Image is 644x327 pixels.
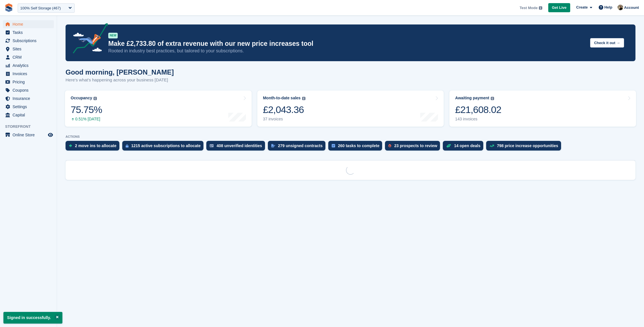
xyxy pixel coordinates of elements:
[13,45,47,53] span: Sites
[13,20,47,28] span: Home
[75,143,117,148] div: 2 move ins to allocate
[268,141,328,153] a: 279 unsigned contracts
[332,144,335,147] img: task-75834270c22a3079a89374b754ae025e5fb1db73e45f91037f5363f120a921f8.svg
[552,5,566,11] span: Get Live
[443,141,486,153] a: 14 open deals
[13,37,47,45] span: Subscriptions
[486,141,564,153] a: 798 price increase opportunities
[71,104,102,116] div: 75.75%
[338,143,380,148] div: 260 tasks to complete
[71,96,92,100] div: Occupancy
[108,40,586,48] p: Make £2,733.80 of extra revenue with our new price increases tool
[449,91,636,127] a: Awaiting payment £21,608.02 143 invoices
[108,48,586,54] p: Rooted in industry best practices, but tailored to your subscriptions.
[576,5,588,10] span: Create
[3,312,62,324] p: Signed in successfully.
[278,143,323,148] div: 279 unsigned contracts
[13,61,47,69] span: Analytics
[66,141,122,153] a: 2 move ins to allocate
[3,45,54,53] a: menu
[385,141,443,153] a: 23 prospects to review
[446,144,451,148] img: deal-1b604bf984904fb50ccaf53a9ad4b4a5d6e5aea283cecdc64d6e3604feb123c2.svg
[5,124,57,129] span: Storefront
[3,70,54,78] a: menu
[3,28,54,36] a: menu
[13,111,47,119] span: Capital
[3,61,54,69] a: menu
[497,143,558,148] div: 798 price increase opportunities
[131,143,201,148] div: 1215 active subscriptions to allocate
[257,91,444,127] a: Month-to-date sales £2,043.36 37 invoices
[302,97,305,100] img: icon-info-grey-7440780725fd019a000dd9b08b2336e03edf1995a4989e88bcd33f0948082b44.svg
[455,104,501,116] div: £21,608.02
[455,117,501,122] div: 143 invoices
[13,86,47,94] span: Coupons
[217,143,262,148] div: 408 unverified identities
[13,28,47,36] span: Tasks
[65,91,252,127] a: Occupancy 75.75% 0.51% [DATE]
[69,144,72,147] img: move_ins_to_allocate_icon-fdf77a2bb77ea45bf5b3d319d69a93e2d87916cf1d5bf7949dd705db3b84f3ca.svg
[13,53,47,61] span: CRM
[328,141,385,153] a: 260 tasks to complete
[455,96,489,100] div: Awaiting payment
[454,143,480,148] div: 14 open deals
[3,111,54,119] a: menu
[263,104,305,116] div: £2,043.36
[93,97,97,100] img: icon-info-grey-7440780725fd019a000dd9b08b2336e03edf1995a4989e88bcd33f0948082b44.svg
[13,94,47,102] span: Insurance
[624,5,639,11] span: Account
[490,145,494,147] img: price_increase_opportunities-93ffe204e8149a01c8c9dc8f82e8f89637d9d84a8eef4429ea346261dce0b2c0.svg
[108,33,118,38] div: NEW
[13,78,47,86] span: Pricing
[210,144,214,147] img: verify_identity-adf6edd0f0f0b5bbfe63781bf79b02c33cf7c696d77639b501bdc392416b5a36.svg
[263,117,305,122] div: 37 invoices
[47,131,54,138] a: Preview store
[263,96,301,100] div: Month-to-date sales
[590,38,624,48] button: Check it out →
[539,6,542,10] img: icon-info-grey-7440780725fd019a000dd9b08b2336e03edf1995a4989e88bcd33f0948082b44.svg
[3,103,54,111] a: menu
[3,131,54,139] a: menu
[66,68,174,76] h1: Good morning, [PERSON_NAME]
[66,135,635,139] p: ACTIONS
[13,131,47,139] span: Online Store
[68,23,108,55] img: price-adjustments-announcement-icon-8257ccfd72463d97f412b2fc003d46551f7dbcb40ab6d574587a9cd5c0d94...
[126,144,129,148] img: active_subscription_to_allocate_icon-d502201f5373d7db506a760aba3b589e785aa758c864c3986d89f69b8ff3...
[3,78,54,86] a: menu
[388,144,391,147] img: prospect-51fa495bee0391a8d652442698ab0144808aea92771e9ea1ae160a38d050c398.svg
[13,70,47,78] span: Invoices
[394,143,437,148] div: 23 prospects to review
[3,86,54,94] a: menu
[271,144,275,147] img: contract_signature_icon-13c848040528278c33f63329250d36e43548de30e8caae1d1a13099fd9432cc5.svg
[604,5,612,10] span: Help
[3,37,54,45] a: menu
[491,97,494,100] img: icon-info-grey-7440780725fd019a000dd9b08b2336e03edf1995a4989e88bcd33f0948082b44.svg
[66,77,174,83] p: Here's what's happening across your business [DATE]
[617,5,623,10] img: Oliver Bruce
[3,20,54,28] a: menu
[519,5,537,11] span: Test Mode
[206,141,268,153] a: 408 unverified identities
[122,141,207,153] a: 1215 active subscriptions to allocate
[20,5,61,11] div: 100% Self Storage (467)
[3,94,54,102] a: menu
[3,53,54,61] a: menu
[71,117,102,122] div: 0.51% [DATE]
[548,3,570,13] a: Get Live
[5,3,13,12] img: stora-icon-8386f47178a22dfd0bd8f6a31ec36ba5ce8667c1dd55bd0f319d3a0aa187defe.svg
[13,103,47,111] span: Settings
